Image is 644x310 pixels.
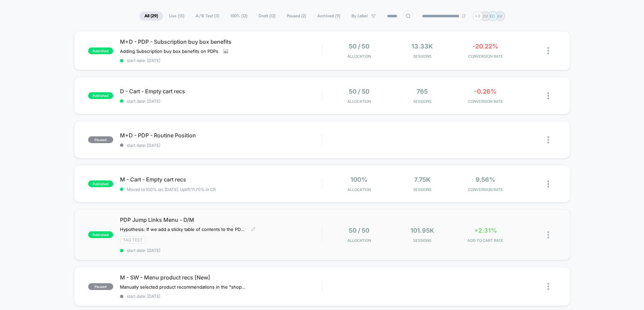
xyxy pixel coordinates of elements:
span: paused [88,136,113,143]
span: start date: [DATE] [120,248,322,253]
img: close [547,47,549,54]
span: published [88,47,113,54]
span: Sessions [392,54,452,59]
span: M - SW - Menu product recs [New] [120,274,322,281]
span: A/B Test ( 3 ) [190,12,224,21]
span: Allocation [347,238,371,243]
span: ADD TO CART RATE [456,238,516,243]
span: Draft ( 12 ) [254,12,281,21]
img: close [547,92,549,99]
span: 100% [350,176,367,183]
span: Sessions [392,187,452,192]
span: -0.26% [474,88,497,95]
span: -20.22% [472,43,498,50]
span: All ( 29 ) [139,12,163,21]
img: close [547,231,549,238]
span: 13.33k [411,43,433,50]
span: M - Cart - Empty cart recs [120,176,322,183]
span: 50 / 50 [349,88,369,95]
span: 50 / 50 [349,227,369,234]
img: close [547,180,549,188]
span: Allocation [347,99,371,104]
div: + 8 [473,11,483,21]
span: M+D - PDP - Subscription buy box benefits [120,38,322,45]
span: published [88,231,113,238]
span: Moved to 100% on: [DATE] . Uplift: 11.70% in CR [127,187,216,192]
span: CONVERSION RATE [456,187,516,192]
span: Adding Subscription buy box benefits on PDPs [120,49,218,54]
span: 765 [417,88,428,95]
span: Sessions [392,99,452,104]
p: AK [497,14,503,19]
p: ED [490,14,495,19]
img: end [462,14,466,18]
span: Live ( 15 ) [164,12,189,21]
span: 50 / 50 [349,43,369,50]
img: close [547,136,549,143]
img: close [547,283,549,290]
span: 100% ( 12 ) [225,12,253,21]
span: TAG Test [120,236,146,244]
span: Allocation [347,187,371,192]
span: Hypothesis: If we add a sticky table of contents to the PDP we can expect to see an increase in a... [120,227,246,232]
span: CONVERSION RATE [456,99,516,104]
p: JM [482,14,488,19]
span: published [88,92,113,99]
span: paused [88,283,113,290]
span: start date: [DATE] [120,294,322,299]
span: Allocation [347,54,371,59]
span: By Label [351,14,368,19]
span: D - Cart - Empty cart recs [120,88,322,95]
span: Manually selected product recommendations in the "shop" section on the nav menu for new users [120,284,246,290]
span: 101.95k [410,227,434,234]
span: Sessions [392,238,452,243]
span: published [88,180,113,187]
span: 9.56% [476,176,495,183]
span: M+D - PDP - Routine Position [120,132,322,139]
span: start date: [DATE] [120,143,322,148]
span: +2.31% [474,227,497,234]
span: 7.75k [414,176,430,183]
span: PDP Jump Links Menu - D/M [120,216,322,223]
span: CONVERSION RATE [456,54,516,59]
span: start date: [DATE] [120,58,322,63]
span: Archived ( 9 ) [312,12,345,21]
span: Paused ( 2 ) [282,12,311,21]
span: start date: [DATE] [120,99,322,104]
